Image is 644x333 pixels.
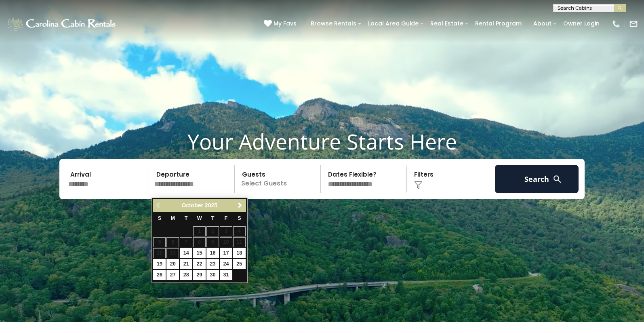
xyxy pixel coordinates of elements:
a: 28 [180,270,192,280]
img: search-regular-white.png [552,174,562,184]
a: 27 [166,270,179,280]
span: Saturday [238,215,241,221]
a: 29 [193,270,206,280]
a: 18 [233,248,246,258]
a: 23 [206,259,219,269]
span: Friday [225,215,228,221]
p: Select Guests [237,165,320,193]
img: mail-regular-white.png [629,19,638,28]
a: Next [235,200,245,211]
a: Owner Login [559,17,604,30]
a: Local Area Guide [364,17,423,30]
span: Monday [171,215,175,221]
span: Wednesday [197,215,202,221]
button: Search [495,165,579,193]
a: 21 [180,259,192,269]
a: 26 [153,270,166,280]
img: phone-regular-white.png [612,19,621,28]
span: My Favs [274,19,297,28]
a: Real Estate [426,17,467,30]
span: Sunday [158,215,161,221]
a: 31 [220,270,232,280]
a: 17 [220,248,232,258]
a: 30 [206,270,219,280]
span: Thursday [211,215,215,221]
span: Next [237,202,243,209]
span: October [181,202,203,209]
a: My Favs [264,19,299,28]
img: filter--v1.png [414,181,422,189]
a: 20 [166,259,179,269]
a: 25 [233,259,246,269]
a: 16 [206,248,219,258]
span: 2025 [205,202,217,209]
a: Rental Program [471,17,526,30]
img: White-1-1-2.png [6,16,118,32]
a: 19 [153,259,166,269]
a: Browse Rentals [307,17,360,30]
a: 14 [180,248,192,258]
a: About [529,17,556,30]
h1: Your Adventure Starts Here [6,129,638,154]
span: Tuesday [185,215,188,221]
a: 15 [193,248,206,258]
a: 22 [193,259,206,269]
a: 24 [220,259,232,269]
